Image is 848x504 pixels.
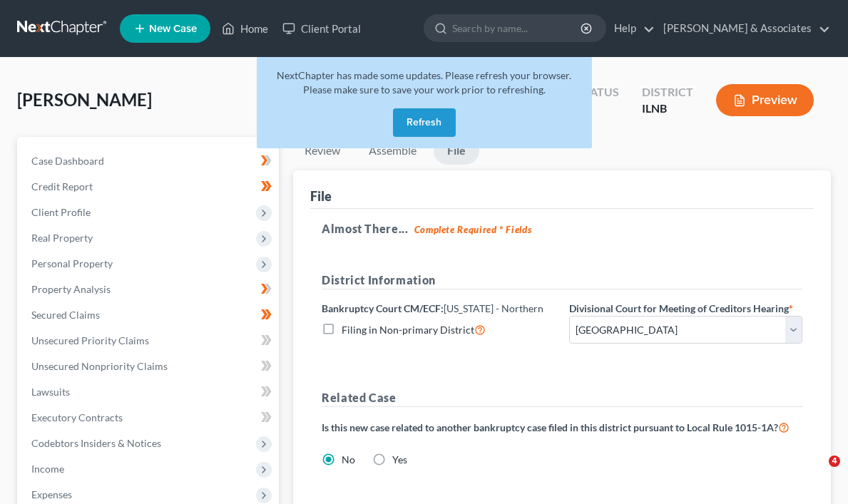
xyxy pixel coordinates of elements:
a: Executory Contracts [20,405,279,431]
strong: Complete Required * Fields [414,224,532,235]
span: Credit Report [31,180,93,192]
div: District [642,84,693,101]
a: Client Portal [275,16,368,41]
a: Unsecured Priority Claims [20,328,279,354]
a: Help [607,16,655,41]
span: Secured Claims [31,309,100,321]
span: Codebtors Insiders & Notices [31,437,161,449]
span: [US_STATE] - Northern [444,302,543,314]
span: Unsecured Nonpriority Claims [31,360,168,372]
label: Is this new case related to another bankruptcy case filed in this district pursuant to Local Rule... [322,418,790,436]
span: Unsecured Priority Claims [31,334,149,346]
span: Personal Property [31,257,113,269]
span: New Case [149,24,197,34]
a: [PERSON_NAME] & Associates [656,16,830,41]
span: Expenses [31,488,72,500]
a: Case Dashboard [20,148,279,174]
input: Search by name... [452,15,583,41]
span: 4 [829,456,840,467]
a: Home [215,16,275,41]
span: Filing in Non-primary District [342,324,474,336]
button: Preview [716,84,814,116]
a: Credit Report [20,174,279,200]
div: Status [577,84,619,101]
a: Unsecured Nonpriority Claims [20,354,279,379]
h5: Related Case [322,389,802,407]
div: File [310,187,332,205]
h5: Almost There... [322,220,802,237]
span: [PERSON_NAME] [17,89,152,110]
span: Case Dashboard [31,155,104,167]
a: Secured Claims [20,302,279,328]
span: Yes [392,453,407,466]
span: Client Profile [31,206,91,218]
span: NextChapter has made some updates. Please refresh your browser. Please make sure to save your wor... [277,69,571,96]
span: No [342,453,355,466]
span: Lawsuits [31,386,70,398]
span: Real Property [31,232,93,244]
h5: District Information [322,272,802,289]
span: Executory Contracts [31,411,123,423]
span: Property Analysis [31,283,111,295]
label: Divisional Court for Meeting of Creditors Hearing [569,301,793,316]
div: ILNB [642,101,693,117]
span: Income [31,463,64,475]
a: Property Analysis [20,277,279,302]
button: Refresh [393,108,456,137]
a: Lawsuits [20,379,279,405]
label: Bankruptcy Court CM/ECF: [322,301,543,316]
iframe: Intercom live chat [800,456,834,490]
